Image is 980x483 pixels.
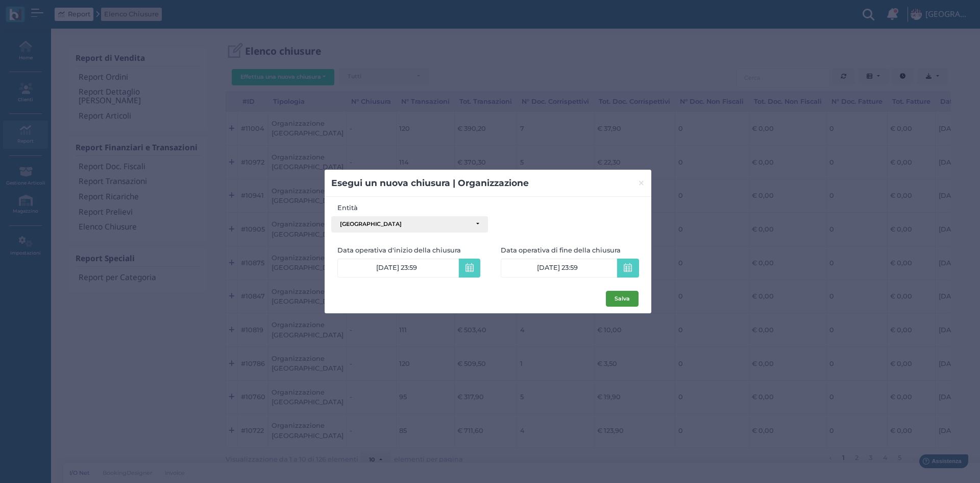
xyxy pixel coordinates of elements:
[331,177,529,188] b: Esegui un nuova chiusura | Organizzazione
[606,291,639,307] button: Salva
[376,264,417,272] span: [DATE] 23:59
[638,176,645,190] span: ×
[30,8,67,16] span: Assistenza
[340,221,471,228] div: [GEOGRAPHIC_DATA]
[331,203,488,213] label: Entità
[501,245,639,255] label: Data operativa di fine della chiusura
[337,245,488,255] label: Data operativa d'inizio della chiusura
[537,264,578,272] span: [DATE] 23:59
[331,216,488,233] button: [GEOGRAPHIC_DATA]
